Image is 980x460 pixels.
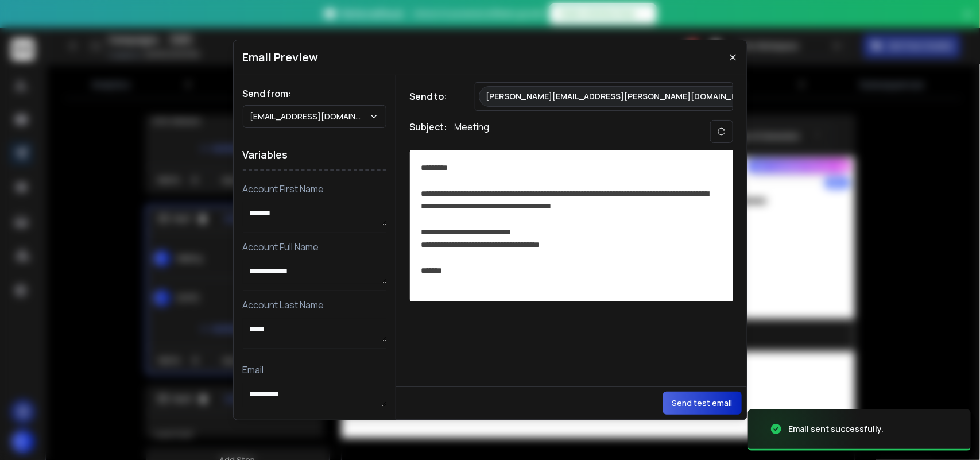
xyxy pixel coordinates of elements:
[250,111,369,122] p: [EMAIL_ADDRESS][DOMAIN_NAME]
[243,363,386,377] p: Email
[410,90,456,103] h1: Send to:
[243,298,386,312] p: Account Last Name
[455,120,490,143] p: Meeting
[243,240,386,254] p: Account Full Name
[663,392,742,415] button: Send test email
[788,423,884,435] div: Email sent successfully.
[243,87,386,100] h1: Send from:
[243,49,319,65] h1: Email Preview
[243,140,386,171] h1: Variables
[410,120,448,143] h1: Subject:
[486,91,758,102] p: [PERSON_NAME][EMAIL_ADDRESS][PERSON_NAME][DOMAIN_NAME]
[243,182,386,196] p: Account First Name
